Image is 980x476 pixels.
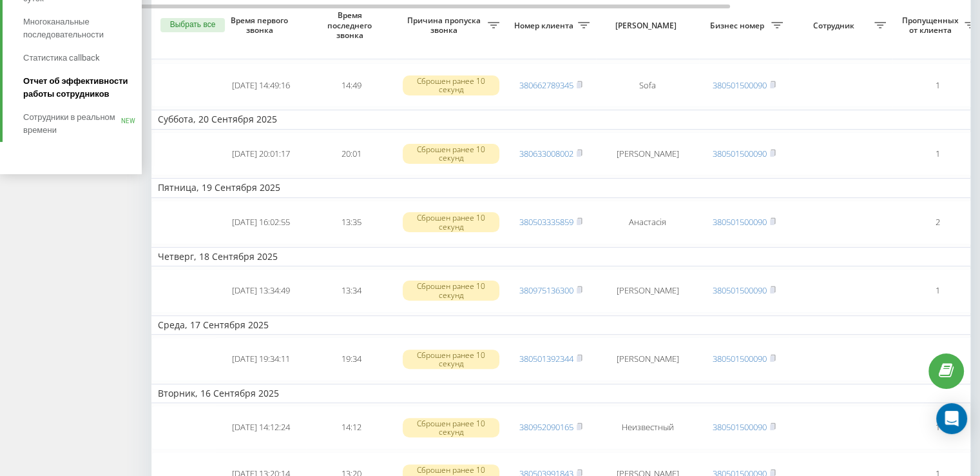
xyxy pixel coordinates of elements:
a: 380975136300 [519,284,573,296]
div: Сброшен ранее 10 секунд [403,144,499,163]
td: [PERSON_NAME] [596,269,699,313]
span: Пропущенных от клиента [899,15,965,35]
span: [PERSON_NAME] [607,21,688,31]
div: Сброшен ранее 10 секунд [403,418,499,437]
td: 13:34 [306,269,396,313]
td: [DATE] 14:49:16 [216,63,306,107]
span: Номер клиента [512,21,578,31]
span: Сотрудник [796,21,874,31]
a: 380501500090 [713,216,767,228]
td: [PERSON_NAME] [596,337,699,381]
span: Причина пропуска звонка [403,15,488,35]
td: [DATE] 20:01:17 [216,132,306,176]
span: Отчет об эффективности работы сотрудников [23,75,135,101]
td: [DATE] 16:02:55 [216,201,306,244]
td: [PERSON_NAME] [596,132,699,176]
td: 20:01 [306,132,396,176]
div: Open Intercom Messenger [936,403,967,434]
div: Сброшен ранее 10 секунд [403,212,499,232]
a: 380952090165 [519,421,573,433]
a: 380662789345 [519,79,573,91]
a: Отчет об эффективности работы сотрудников [23,70,142,106]
td: 19:34 [306,337,396,381]
a: Статистика callback [23,46,142,70]
div: Сброшен ранее 10 секунд [403,350,499,369]
td: 14:49 [306,63,396,107]
a: Сотрудники в реальном времениNEW [23,106,142,142]
td: 13:35 [306,201,396,244]
td: [DATE] 19:34:11 [216,337,306,381]
a: 380503335859 [519,216,573,228]
span: Сотрудники в реальном времени [23,111,121,137]
span: Многоканальные последовательности [23,15,135,41]
td: 14:12 [306,406,396,450]
td: [DATE] 14:12:24 [216,406,306,450]
td: Анастасія [596,201,699,244]
span: Бизнес номер [706,21,771,31]
td: Sofa [596,63,699,107]
a: 380501500090 [713,284,767,296]
a: 380633008002 [519,148,573,159]
td: Неизвестный [596,406,699,450]
a: 380501500090 [713,148,767,159]
a: 380501500090 [713,353,767,364]
div: Сброшен ранее 10 секунд [403,281,499,300]
a: 380501500090 [713,421,767,433]
td: [DATE] 13:34:49 [216,269,306,313]
button: Выбрать все [160,18,225,32]
span: Время последнего звонка [316,10,386,41]
a: Многоканальные последовательности [23,10,142,46]
a: 380501500090 [713,79,767,91]
div: Сброшен ранее 10 секунд [403,75,499,95]
span: Время первого звонка [226,15,296,35]
span: Статистика callback [23,52,100,64]
a: 380501392344 [519,353,573,364]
